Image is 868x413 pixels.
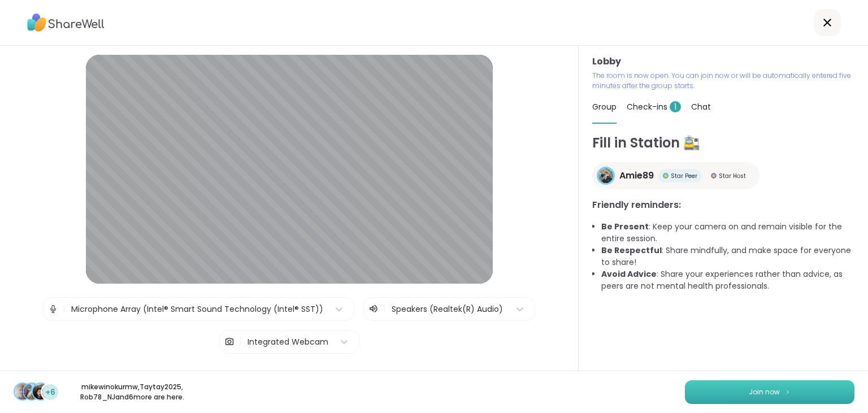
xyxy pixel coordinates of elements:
b: Be Present [601,221,649,232]
span: +6 [45,386,55,398]
li: : Share your experiences rather than advice, as peers are not mental health professionals. [601,268,854,292]
img: Microphone [48,298,58,320]
span: | [63,298,66,320]
span: Amie89 [619,169,654,182]
img: Taytay2025 [24,384,40,399]
button: Test speaker and microphone [226,363,353,386]
span: Star Peer [671,172,697,180]
b: Avoid Advice [601,268,657,280]
div: Microphone Array (Intel® Smart Sound Technology (Intel® SST)) [71,303,323,315]
b: Be Respectful [601,245,662,256]
button: Join now [685,380,854,404]
div: Integrated Webcam [248,336,328,348]
p: The room is now open. You can join now or will be automatically entered five minutes after the gr... [592,71,854,91]
span: Test speaker and microphone [231,369,348,380]
h3: Friendly reminders: [592,198,854,212]
span: 1 [670,101,681,112]
span: | [383,302,386,316]
li: : Keep your camera on and remain visible for the entire session. [601,221,854,245]
h3: Lobby [592,55,854,68]
span: | [239,331,242,353]
a: Amie89Amie89Star PeerStar PeerStar HostStar Host [592,162,759,189]
span: Check-ins [627,101,681,112]
img: Amie89 [598,168,613,183]
img: mikewinokurmw [15,384,31,399]
img: ShareWell Logo [27,10,105,36]
img: Rob78_NJ [33,384,49,399]
img: ShareWell Logomark [784,389,791,395]
img: Camera [224,331,235,353]
img: Star Host [711,173,717,179]
img: Star Peer [663,173,669,179]
li: : Share mindfully, and make space for everyone to share! [601,245,854,268]
h1: Fill in Station 🚉 [592,133,854,153]
span: Join now [749,387,780,397]
p: mikewinokurmw , Taytay2025 , Rob78_NJ and 6 more are here. [69,382,196,402]
span: Group [592,101,617,112]
span: Star Host [719,172,746,180]
span: Chat [691,101,711,112]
